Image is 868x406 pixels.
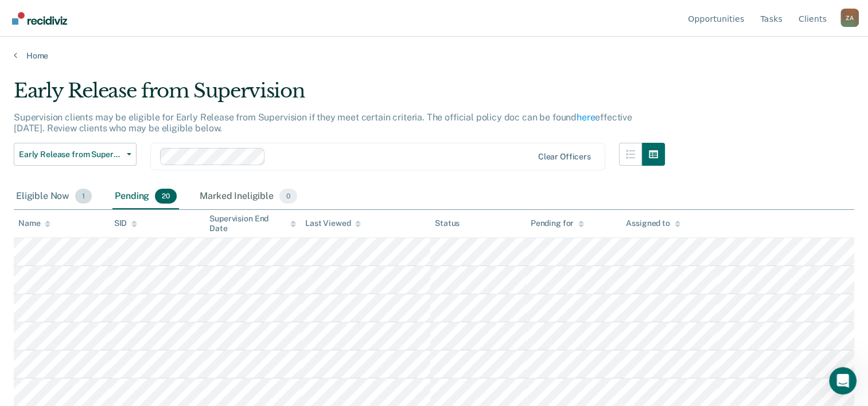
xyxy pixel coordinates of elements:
button: Profile dropdown button [840,9,859,27]
div: Assigned to [626,218,680,228]
p: Supervision clients may be eligible for Early Release from Supervision if they meet certain crite... [14,112,632,134]
span: Early Release from Supervision [19,150,122,159]
div: Marked Ineligible0 [197,184,299,209]
span: 20 [155,189,177,204]
div: Z A [840,9,859,27]
span: 1 [75,189,92,204]
div: Pending for [531,218,584,228]
a: Home [14,50,854,61]
button: Early Release from Supervision [14,143,137,166]
a: here [577,112,595,123]
div: SID [114,218,138,228]
div: Eligible Now1 [14,184,94,209]
span: 0 [279,189,297,204]
iframe: Intercom live chat [829,367,857,395]
div: Pending20 [112,184,179,209]
div: Clear officers [538,152,591,162]
div: Supervision End Date [209,214,296,233]
img: Recidiviz [12,12,67,25]
div: Last Viewed [305,218,361,228]
div: Status [435,218,460,228]
div: Name [18,218,50,228]
div: Early Release from Supervision [14,79,665,112]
